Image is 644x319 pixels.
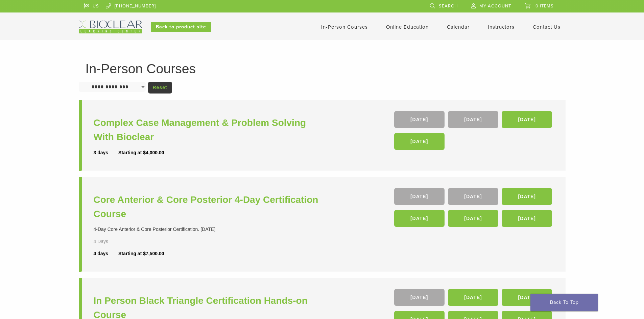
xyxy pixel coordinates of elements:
a: [DATE] [394,188,445,205]
a: Core Anterior & Core Posterior 4-Day Certification Course [94,193,324,221]
a: Complex Case Management & Problem Solving With Bioclear [94,116,324,144]
div: , , , [394,111,554,153]
div: 4-Day Core Anterior & Core Posterior Certification. [DATE] [94,226,324,233]
a: [DATE] [448,289,498,306]
div: , , , , , [394,188,554,230]
div: 4 days [94,250,119,257]
a: [DATE] [502,188,552,205]
a: [DATE] [394,210,445,227]
a: [DATE] [448,188,498,205]
a: Reset [148,82,172,94]
a: [DATE] [394,111,445,128]
span: My Account [479,3,511,9]
span: Search [439,3,458,9]
div: 4 Days [94,238,128,245]
a: Back To Top [530,294,598,311]
a: [DATE] [502,289,552,306]
a: [DATE] [502,210,552,227]
a: Contact Us [533,24,560,30]
div: 3 days [94,149,119,156]
a: [DATE] [448,210,498,227]
a: Back to product site [151,22,211,32]
h1: In-Person Courses [86,62,559,75]
a: [DATE] [448,111,498,128]
a: [DATE] [394,289,445,306]
a: Instructors [488,24,515,30]
a: Online Education [386,24,429,30]
span: 0 items [535,3,554,9]
a: [DATE] [394,133,445,150]
div: Starting at $4,000.00 [118,149,164,156]
a: [DATE] [502,111,552,128]
a: Calendar [447,24,470,30]
a: In-Person Courses [321,24,368,30]
div: Starting at $7,500.00 [118,250,164,257]
img: Bioclear [79,21,142,33]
